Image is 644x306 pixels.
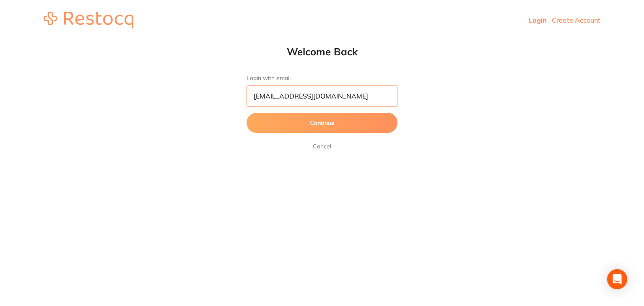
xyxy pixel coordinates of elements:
[247,75,397,82] label: Login with email
[44,12,133,29] img: restocq_logo.svg
[247,113,397,133] button: Continue
[311,141,333,151] a: Cancel
[529,16,547,24] a: Login
[607,269,627,289] div: Open Intercom Messenger
[230,45,414,58] h1: Welcome Back
[552,16,600,24] a: Create Account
